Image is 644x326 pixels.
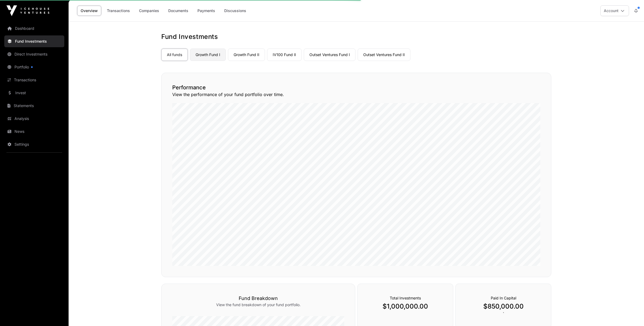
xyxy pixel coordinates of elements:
a: Statements [4,100,64,112]
a: Overview [77,6,101,16]
a: Direct Investments [4,48,64,60]
a: Outset Ventures Fund I [304,49,355,61]
iframe: Chat Widget [617,300,644,326]
a: Invest [4,87,64,99]
a: All funds [161,49,188,61]
a: Dashboard [4,23,64,34]
a: Transactions [103,6,133,16]
a: Portfolio [4,61,64,73]
a: Transactions [4,74,64,86]
a: Fund Investments [4,35,64,47]
p: $850,000.00 [466,302,540,311]
p: View the fund breakdown of your fund portfolio. [172,302,344,307]
a: IV100 Fund II [267,49,302,61]
h3: Fund Breakdown [172,295,344,302]
a: Outset Ventures Fund II [358,49,410,61]
a: Payments [194,6,219,16]
a: Settings [4,138,64,150]
img: Icehouse Ventures Logo [6,5,49,16]
h1: Fund Investments [161,32,551,41]
a: Discussions [221,6,250,16]
button: Account [600,5,629,16]
p: View the performance of your fund portfolio over time. [172,91,540,98]
span: Paid In Capital [491,296,516,300]
a: Analysis [4,113,64,124]
a: Documents [165,6,192,16]
a: Companies [136,6,163,16]
span: Total Investments [390,296,421,300]
h2: Performance [172,84,540,91]
a: Growth Fund I [190,49,226,61]
a: Growth Fund II [228,49,265,61]
a: News [4,126,64,137]
p: $1,000,000.00 [368,302,442,311]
